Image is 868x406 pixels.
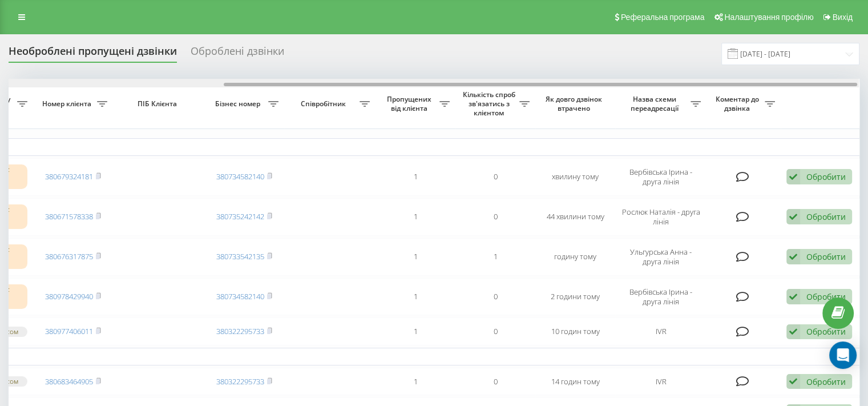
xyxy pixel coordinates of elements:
[806,326,846,337] div: Обробити
[806,171,846,182] div: Обробити
[216,326,264,336] a: 380322295733
[123,99,195,108] span: ПІБ Клієнта
[806,211,846,222] div: Обробити
[216,291,264,302] a: 380734582140
[461,90,519,117] span: Кількість спроб зв'язатись з клієнтом
[615,158,706,196] td: Вербівська Ірина - друга лінія
[455,317,535,345] td: 0
[829,341,857,369] div: Open Intercom Messenger
[376,278,455,316] td: 1
[45,251,93,262] a: 380676317875
[535,238,615,276] td: годину тому
[45,291,93,302] a: 380978429940
[45,211,93,222] a: 380671578338
[615,278,706,316] td: Вербівська Ірина - друга лінія
[210,99,268,108] span: Бізнес номер
[806,251,846,262] div: Обробити
[455,238,535,276] td: 1
[216,171,264,182] a: 380734582140
[39,99,97,108] span: Номер клієнта
[376,238,455,276] td: 1
[45,376,93,387] a: 380683464905
[621,95,691,112] span: Назва схеми переадресації
[9,45,177,63] div: Необроблені пропущені дзвінки
[455,278,535,316] td: 0
[216,376,264,387] a: 380322295733
[621,13,705,22] span: Реферальна програма
[615,198,706,236] td: Рослюк Наталія - друга лінія
[535,368,615,396] td: 14 годин тому
[455,158,535,196] td: 0
[376,158,455,196] td: 1
[544,95,606,112] span: Як довго дзвінок втрачено
[376,368,455,396] td: 1
[615,317,706,345] td: IVR
[724,13,813,22] span: Налаштування профілю
[455,368,535,396] td: 0
[615,238,706,276] td: Ульгурська Анна - друга лінія
[535,198,615,236] td: 44 хвилини тому
[290,99,360,108] span: Співробітник
[216,251,264,262] a: 380733542135
[535,278,615,316] td: 2 години тому
[712,95,765,112] span: Коментар до дзвінка
[376,317,455,345] td: 1
[45,326,93,336] a: 380977406011
[535,158,615,196] td: хвилину тому
[381,95,439,112] span: Пропущених від клієнта
[806,376,846,387] div: Обробити
[455,198,535,236] td: 0
[833,13,853,22] span: Вихід
[45,171,93,182] a: 380679324181
[615,368,706,396] td: IVR
[376,198,455,236] td: 1
[216,211,264,222] a: 380735242142
[806,291,846,302] div: Обробити
[535,317,615,345] td: 10 годин тому
[191,45,284,63] div: Оброблені дзвінки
